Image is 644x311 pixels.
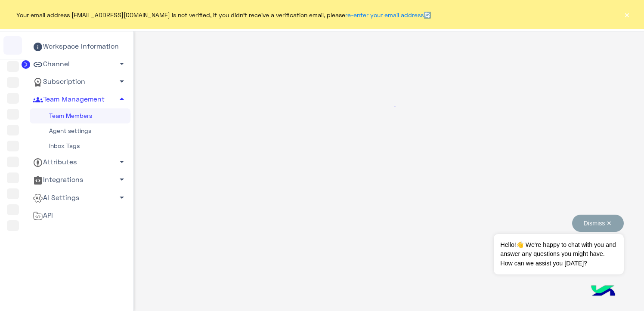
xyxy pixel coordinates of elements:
[30,139,130,154] a: Inbox Tags
[30,154,130,171] a: Attributes
[33,210,53,221] span: API
[30,108,130,123] a: Team Members
[30,38,130,55] a: Workspace Information
[117,76,127,86] span: arrow_drop_down
[16,10,431,19] span: Your email address [EMAIL_ADDRESS][DOMAIN_NAME] is not verified, if you didn't receive a verifica...
[30,189,130,206] a: AI Settings
[30,73,130,91] a: Subscription
[622,10,631,19] button: ×
[117,192,127,203] span: arrow_drop_down
[117,94,127,104] span: arrow_drop_up
[117,157,127,167] span: arrow_drop_down
[117,59,127,69] span: arrow_drop_down
[494,234,623,274] span: Hello!👋 We're happy to chat with you and answer any questions you might have. How can we assist y...
[30,123,130,139] a: Agent settings
[345,11,424,18] a: re-enter your email address
[30,55,130,73] a: Channel
[30,171,130,189] a: Integrations
[136,34,642,180] div: loading...
[117,174,127,185] span: arrow_drop_down
[30,91,130,108] a: Team Management
[572,215,624,232] button: Dismiss ✕
[588,277,618,307] img: hulul-logo.png
[30,206,130,224] a: API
